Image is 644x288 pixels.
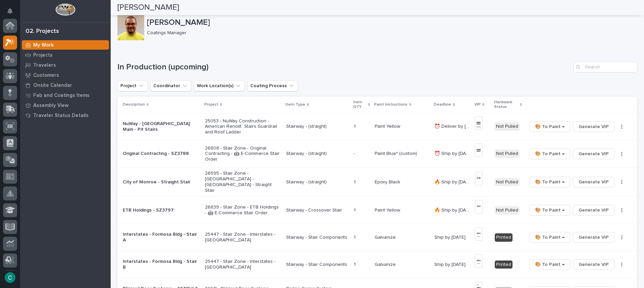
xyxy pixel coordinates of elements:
[33,62,56,68] p: Travelers
[33,113,89,119] p: Traveler Status Details
[574,62,637,72] div: Search
[123,151,200,157] p: Original Contracting - SZ3788
[286,262,348,268] p: Stairway - Stair Components
[33,93,90,99] p: Fab and Coatings Items
[117,3,179,12] h2: [PERSON_NAME]
[494,99,518,111] p: Hardware Status
[3,4,17,18] button: Notifications
[147,30,632,36] p: Coatings Manager
[123,208,200,213] p: ETB Holdings - SZ3797
[579,123,609,131] span: Generate VIP
[117,224,637,251] tr: Interstates - Formosa Bldg - Stair A25447 - Stair Zone - Interstates - [GEOGRAPHIC_DATA]Stairway ...
[20,70,111,80] a: Customers
[573,259,614,270] button: Generate VIP
[535,150,565,158] span: 🎨 To Paint →
[20,60,111,70] a: Travelers
[205,232,281,243] p: 25447 - Stair Zone - Interstates - [GEOGRAPHIC_DATA]
[474,101,481,108] p: VIP
[495,206,520,215] div: Not Pulled
[375,178,401,185] p: Epoxy Black
[20,80,111,90] a: Onsite Calendar
[117,62,571,72] h1: In Production (upcoming)
[123,259,200,270] p: Interstates - Formosa Bldg - Stair B
[117,167,637,196] tr: City of Monroe - Straight Stair26595 - Stair Zone - [GEOGRAPHIC_DATA] - [GEOGRAPHIC_DATA] - Strai...
[194,80,245,91] button: Work Location(s)
[434,178,471,185] p: 🔥 Ship by 9/11/25
[375,122,401,129] p: Paint Yellow
[434,261,467,268] p: Ship by [DATE]
[434,233,467,240] p: Ship by [DATE]
[495,261,513,269] div: Printed
[495,150,520,158] div: Not Pulled
[375,233,397,240] p: Galvanize
[434,150,471,157] p: ⏰ Ship by 9/8/25
[495,178,520,186] div: Not Pulled
[354,206,357,213] p: 1
[117,80,148,91] button: Project
[354,122,357,129] p: 1
[25,28,59,35] div: 02. Projects
[8,8,17,19] div: Notifications
[117,251,637,278] tr: Interstates - Formosa Bldg - Stair B25447 - Stair Zone - Interstates - [GEOGRAPHIC_DATA]Stairway ...
[535,123,565,131] span: 🎨 To Paint →
[117,140,637,167] tr: Original Contracting - SZ378826808 - Stair Zone - Original Contracting - 🤖 E-Commerce Stair Order...
[205,146,281,162] p: 26808 - Stair Zone - Original Contracting - 🤖 E-Commerce Stair Order
[535,178,565,186] span: 🎨 To Paint →
[535,233,565,241] span: 🎨 To Paint →
[33,52,53,58] p: Projects
[495,122,520,131] div: Not Pulled
[286,151,348,157] p: Stairway - (straight)
[535,206,565,214] span: 🎨 To Paint →
[204,101,218,108] p: Project
[20,50,111,60] a: Projects
[375,150,419,157] p: Paint Blue* (custom)
[573,121,614,132] button: Generate VIP
[286,208,348,213] p: Stairway - Crossover Stair
[375,261,397,268] p: Galvanize
[354,178,357,185] p: 1
[55,3,75,16] img: Workspace Logo
[495,233,513,242] div: Printed
[579,233,609,241] span: Generate VIP
[535,261,565,269] span: 🎨 To Paint →
[529,232,570,243] button: 🎨 To Paint →
[529,121,570,132] button: 🎨 To Paint →
[150,80,191,91] button: Coordinator
[579,206,609,214] span: Generate VIP
[573,232,614,243] button: Generate VIP
[20,90,111,100] a: Fab and Coatings Items
[205,205,281,216] p: 26839 - Stair Zone - ETB Holdings - 🤖 E-Commerce Stair Order
[354,233,357,240] p: 1
[20,40,111,50] a: My Work
[374,101,408,108] p: Paint Instructions
[33,82,72,89] p: Onsite Calendar
[33,42,54,48] p: My Work
[123,121,200,132] p: NuWay - [GEOGRAPHIC_DATA] Main - Pit Stairs
[117,197,637,224] tr: ETB Holdings - SZ379726839 - Stair Zone - ETB Holdings - 🤖 E-Commerce Stair OrderStairway - Cross...
[123,232,200,243] p: Interstates - Formosa Bldg - Stair A
[205,259,281,270] p: 25447 - Stair Zone - Interstates - [GEOGRAPHIC_DATA]
[205,171,281,193] p: 26595 - Stair Zone - [GEOGRAPHIC_DATA] - [GEOGRAPHIC_DATA] - Straight Stair
[286,179,348,185] p: Stairway - (straight)
[573,177,614,187] button: Generate VIP
[529,259,570,270] button: 🎨 To Paint →
[573,149,614,159] button: Generate VIP
[579,150,609,158] span: Generate VIP
[33,103,68,109] p: Assembly View
[375,206,401,213] p: Paint Yellow
[434,122,471,129] p: ⏰ Deliver by 9/5/25
[353,99,366,111] p: Item QTY
[529,149,570,159] button: 🎨 To Paint →
[205,118,281,135] p: 25053 - NuWay Construction - American Renolit Stairs Guardrail and Roof Ladder
[354,261,357,268] p: 1
[3,271,17,285] button: users-avatar
[117,113,637,140] tr: NuWay - [GEOGRAPHIC_DATA] Main - Pit Stairs25053 - NuWay Construction - American Renolit Stairs G...
[20,100,111,110] a: Assembly View
[33,72,59,78] p: Customers
[529,177,570,187] button: 🎨 To Paint →
[123,101,145,108] p: Description
[147,18,635,27] p: [PERSON_NAME]
[434,206,471,213] p: 🔥 Ship by 9/11/25
[579,261,609,269] span: Generate VIP
[247,80,298,91] button: Coating Process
